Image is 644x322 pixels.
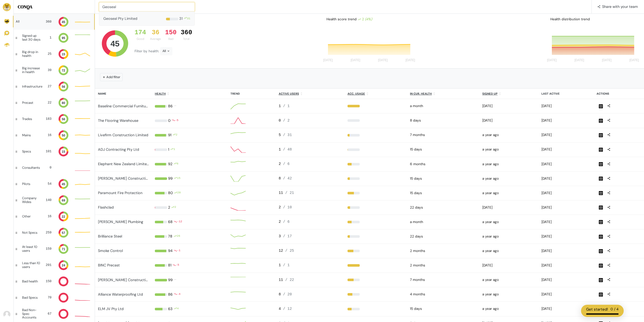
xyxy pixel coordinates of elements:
[3,311,10,318] img: Avatar
[283,292,292,296] span: / 20
[175,118,178,124] div: -5
[168,118,171,124] div: 0
[410,205,476,210] div: 2025-08-03 10:00pm
[482,162,535,167] div: 2024-05-15 11:26am
[348,105,404,107] div: 100%
[43,116,52,121] div: 183
[279,118,341,124] div: 0
[177,219,182,225] div: -12
[98,292,143,297] a: Alliance Waterproofing Ltd
[348,163,404,165] div: 33%
[22,280,39,283] div: Bad health
[168,234,172,239] div: 78
[410,162,476,167] div: 2025-03-09 10:00pm
[14,257,95,273] a: Less than 10 users 201 24
[279,92,299,95] u: Active users
[43,19,52,24] div: 360
[482,234,535,239] div: 2024-05-15 11:25am
[283,307,292,311] span: / 12
[482,104,535,109] div: 2025-05-13 02:24pm
[160,47,172,55] div: All
[348,250,404,252] div: 48%
[43,100,52,105] div: 22
[45,246,52,251] div: 159
[283,118,290,123] span: / 2
[98,162,149,166] a: Elephant New Zealand Limited
[541,162,590,167] div: 2025-08-18 07:04pm
[358,17,372,22] div: 2
[541,147,590,152] div: 2025-08-16 05:48am
[14,127,95,143] a: Mains 16 50
[283,133,292,137] span: / 31
[348,192,404,194] div: 52%
[574,59,584,62] tspan: [DATE]
[348,279,404,281] div: 50%
[348,293,404,296] div: 40%
[168,132,171,138] div: 91
[168,190,173,196] div: 80
[168,205,170,210] div: 2
[22,215,39,218] div: Other
[98,205,114,210] a: Flashclad
[165,29,176,37] div: 150
[410,292,476,297] div: 2025-05-04 10:00pm
[351,59,360,62] tspan: [DATE]
[629,59,639,62] tspan: [DATE]
[43,133,52,138] div: 16
[14,192,95,208] a: Company Wides 140 69
[285,278,294,282] span: / 22
[14,290,95,306] a: Bad Specs 70
[14,95,95,111] a: Precast 22 80
[22,308,43,319] div: Bad Non-Spec Accounts
[410,248,476,253] div: 2025-06-29 10:00pm
[22,245,41,252] div: At least 10 users
[279,263,341,268] div: 1
[279,234,341,239] div: 3
[176,132,177,138] div: 2
[279,277,341,283] div: 11
[482,132,535,138] div: 2024-05-15 11:28am
[98,278,150,282] a: [PERSON_NAME] Construction
[168,104,173,109] div: 86
[98,104,196,108] a: Baseline Commercial Furniture Pty Ltd T/A Form+Function
[16,20,39,23] div: All
[174,205,176,210] div: 2
[348,235,404,238] div: 18%
[410,147,476,152] div: 2025-08-10 10:00pm
[177,248,180,254] div: -1
[14,306,95,322] a: Bad Non-Spec Accounts 67
[365,17,372,21] i: (4%)
[168,147,169,152] div: 1
[482,277,535,282] div: 2024-05-15 11:21am
[177,306,179,312] div: 4
[279,147,341,152] div: 1
[322,15,418,24] div: Health score trend
[610,307,619,312] div: 0 / 4
[482,248,535,253] div: 2024-05-15 11:27am
[43,214,52,219] div: 16
[482,176,535,181] div: 2024-05-15 11:26am
[168,292,173,297] div: 86
[168,277,173,283] div: 99
[482,147,535,152] div: 2024-05-15 11:28am
[541,219,590,225] div: 2025-08-18 10:51am
[168,176,173,181] div: 99
[18,4,91,10] h5: CONQA
[150,29,161,37] div: 36
[47,311,52,316] div: 67
[348,148,404,151] div: 2%
[46,263,52,267] div: 201
[22,85,42,88] div: Infrastructure
[98,307,124,311] a: ELM JV Pty Ltd
[44,165,52,170] div: 0
[279,176,341,181] div: 8
[283,220,290,224] span: / 6
[410,191,476,196] div: 2025-08-10 10:00pm
[410,118,476,123] div: 2025-08-17 10:00pm
[279,161,341,167] div: 2
[99,11,195,26] button: Geoseal Pty Limited 31 31
[14,78,95,95] a: Infrastructure 27 56
[14,241,95,257] a: At least 10 users 159 71
[176,263,179,268] div: -5
[43,181,52,186] div: 54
